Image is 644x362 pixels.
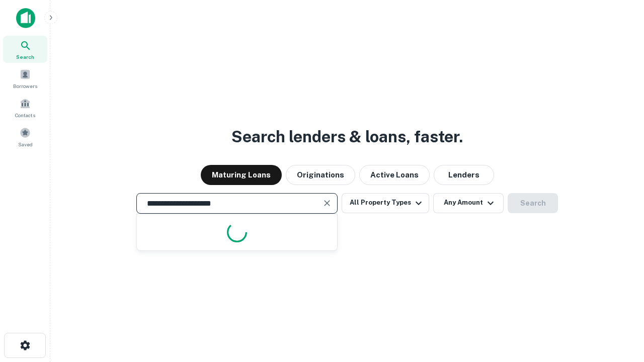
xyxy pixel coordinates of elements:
[16,53,34,61] span: Search
[433,193,504,213] button: Any Amount
[359,165,430,185] button: Active Loans
[3,36,47,63] a: Search
[18,140,33,148] span: Saved
[286,165,355,185] button: Originations
[434,165,494,185] button: Lenders
[342,193,429,213] button: All Property Types
[594,282,644,330] iframe: Chat Widget
[231,125,463,149] h3: Search lenders & loans, faster.
[3,94,47,121] a: Contacts
[201,165,282,185] button: Maturing Loans
[3,65,47,92] a: Borrowers
[15,111,35,119] span: Contacts
[13,82,37,90] span: Borrowers
[3,123,47,150] a: Saved
[16,8,35,28] img: capitalize-icon.png
[320,196,334,210] button: Clear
